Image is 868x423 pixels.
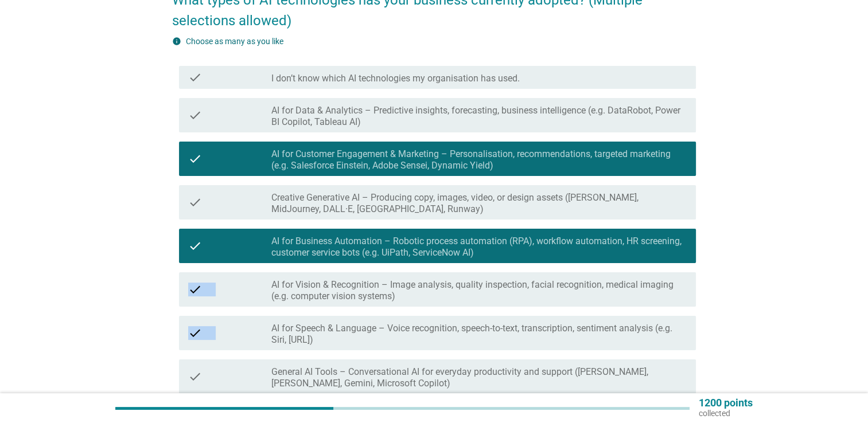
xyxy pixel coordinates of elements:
i: check [188,70,202,84]
label: Choose as many as you like [186,37,283,46]
label: General AI Tools – Conversational AI for everyday productivity and support ([PERSON_NAME], [PERSO... [271,366,687,389]
label: AI for Speech & Language – Voice recognition, speech-to-text, transcription, sentiment analysis (... [271,323,687,346]
i: check [188,146,202,171]
i: check [188,103,202,128]
label: I don’t know which AI technologies my organisation has used. [271,73,520,84]
p: 1200 points [699,398,753,408]
i: info [172,37,181,46]
i: check [188,320,202,346]
label: AI for Data & Analytics – Predictive insights, forecasting, business intelligence (e.g. DataRobot... [271,105,687,128]
label: AI for Customer Engagement & Marketing – Personalisation, recommendations, targeted marketing (e.... [271,148,687,171]
i: check [188,364,202,389]
p: collected [699,408,753,418]
label: Creative Generative AI – Producing copy, images, video, or design assets ([PERSON_NAME], MidJourn... [271,192,687,215]
i: check [188,277,202,302]
label: AI for Business Automation – Robotic process automation (RPA), workflow automation, HR screening,... [271,236,687,258]
i: check [188,233,202,258]
i: check [188,190,202,215]
label: AI for Vision & Recognition – Image analysis, quality inspection, facial recognition, medical ima... [271,279,687,302]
